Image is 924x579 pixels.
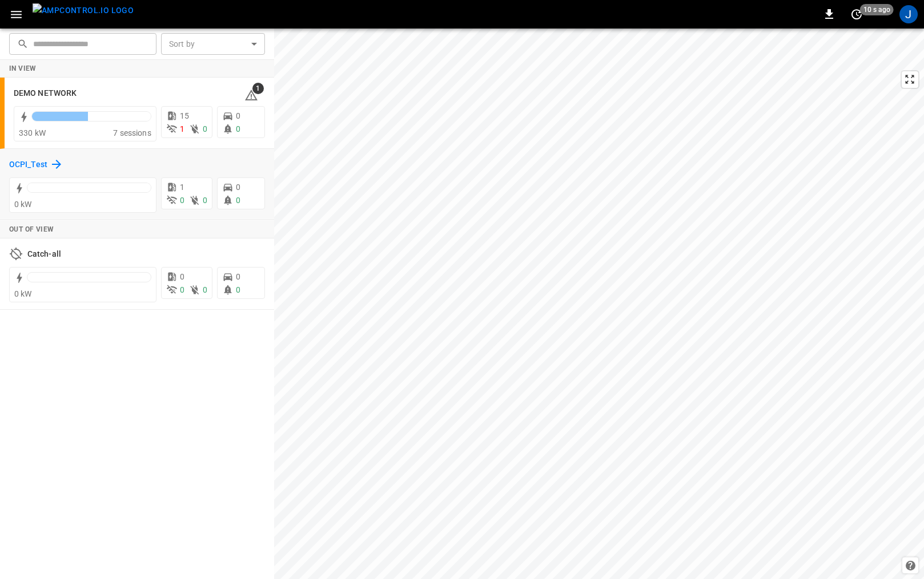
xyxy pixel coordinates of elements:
span: 0 [236,272,240,281]
span: 0 [236,183,240,192]
span: 0 [236,111,240,120]
span: 10 s ago [860,4,894,15]
span: 1 [180,183,184,192]
span: 0 [236,196,240,205]
span: 7 sessions [113,128,151,137]
strong: In View [9,64,37,72]
span: 0 [203,124,207,133]
div: profile-icon [899,5,918,23]
h6: OCPI_Test [9,159,47,171]
span: 0 kW [14,289,32,298]
span: 0 [180,272,184,281]
span: 0 kW [14,200,32,209]
span: 15 [180,111,189,120]
img: ampcontrol.io logo [33,3,134,18]
span: 1 [180,124,184,133]
span: 0 [236,124,240,133]
span: 0 [180,285,184,294]
h6: DEMO NETWORK [14,87,77,100]
button: set refresh interval [847,5,866,23]
span: 0 [203,196,207,205]
span: 1 [252,83,264,94]
span: 0 [180,196,184,205]
canvas: Map [274,29,924,579]
h6: Catch-all [27,248,61,261]
strong: Out of View [9,225,54,233]
span: 330 kW [19,128,46,137]
span: 0 [236,285,240,294]
span: 0 [203,285,207,294]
